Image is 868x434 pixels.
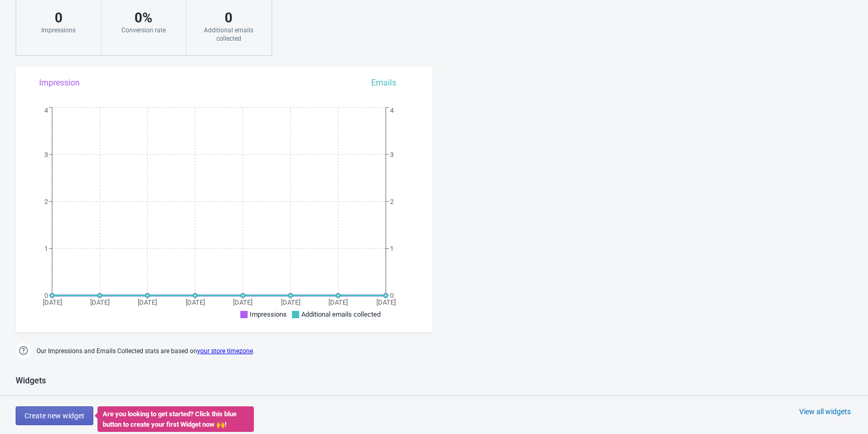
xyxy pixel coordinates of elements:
[27,26,90,34] div: Impressions
[390,106,394,114] tspan: 4
[44,198,48,206] tspan: 2
[799,406,851,417] div: View all widgets
[197,26,261,43] div: Additional emails collected
[390,292,394,299] tspan: 0
[90,298,109,306] tspan: [DATE]
[301,310,381,318] span: Additional emails collected
[112,9,175,26] div: 0 %
[390,151,394,159] tspan: 3
[250,310,287,318] span: Impressions
[281,298,300,306] tspan: [DATE]
[44,106,48,114] tspan: 4
[328,298,348,306] tspan: [DATE]
[16,343,31,358] img: help.png
[390,198,394,206] tspan: 2
[376,298,396,306] tspan: [DATE]
[36,343,254,360] span: Our Impressions and Emails Collected stats are based on .
[186,298,205,306] tspan: [DATE]
[97,406,254,432] div: Are you looking to get started? Click this blue button to create your first Widget now 🙌​!
[390,245,394,252] tspan: 1
[233,298,252,306] tspan: [DATE]
[27,9,90,26] div: 0
[16,406,93,425] button: Create new widget
[197,347,253,355] a: your store timezone
[25,412,84,420] span: Create new widget
[44,292,48,299] tspan: 0
[44,245,48,252] tspan: 1
[44,151,48,159] tspan: 3
[43,298,62,306] tspan: [DATE]
[112,26,175,34] div: Conversion rate
[197,9,261,26] div: 0
[138,298,157,306] tspan: [DATE]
